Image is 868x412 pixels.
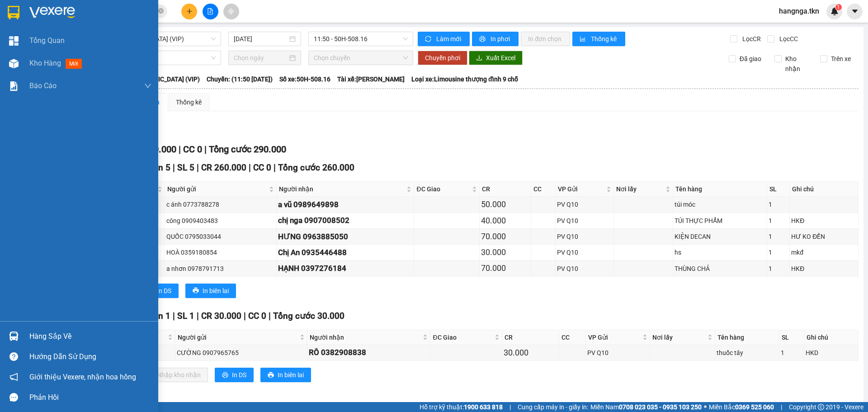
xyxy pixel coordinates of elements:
span: sync [425,36,433,43]
th: Ghi chú [804,330,859,345]
span: VP Gửi [558,184,604,194]
span: Chọn chuyến [314,51,408,65]
span: | [197,311,199,321]
th: SL [767,182,790,197]
span: bar-chart [580,36,587,43]
li: [STREET_ADDRESS][PERSON_NAME]. [GEOGRAPHIC_DATA], Tỉnh [GEOGRAPHIC_DATA] [85,22,378,33]
button: plus [181,4,197,19]
img: icon-new-feature [830,7,839,15]
span: close-circle [158,7,164,16]
button: Chuyển phơi [418,51,467,65]
span: Nơi lấy [616,184,664,194]
span: message [9,393,18,402]
strong: 0369 525 060 [735,403,774,411]
span: Xuất Excel [486,53,515,63]
span: Tổng cước 30.000 [273,311,344,321]
span: CC 0 [253,162,271,173]
td: PV Q10 [586,345,650,361]
div: PV Q10 [587,348,648,358]
span: printer [268,372,274,379]
button: bar-chartThống kê [572,32,625,46]
button: downloadNhập kho nhận [140,368,208,382]
span: printer [193,287,199,294]
span: CR 30.000 [201,311,241,321]
div: HƯ KO ĐỀN [791,232,857,242]
li: Hotline: 1900 8153 [85,33,378,45]
span: Hỗ trợ kỹ thuật: [420,402,503,412]
span: file-add [207,8,213,14]
button: printerIn phơi [472,32,519,46]
span: Người gửi [178,332,298,342]
span: download [476,55,482,62]
div: công 0909403483 [166,216,275,226]
div: 50.000 [481,198,529,211]
strong: 1900 633 818 [464,403,503,411]
span: | [509,402,511,412]
button: downloadXuất Excel [469,51,523,65]
div: 1 [769,232,788,242]
span: ĐC Giao [433,332,493,342]
span: Nơi lấy [652,332,706,342]
div: HƯNG 0963885050 [278,231,413,243]
span: SL 5 [177,162,194,173]
span: VP Gửi [588,332,641,342]
span: notification [9,373,18,381]
div: 30.000 [504,346,557,359]
span: Kho hàng [29,59,61,67]
span: In phơi [491,34,511,44]
span: Tổng cước 260.000 [278,162,354,173]
div: mkđ [791,247,857,257]
button: printerIn DS [140,284,179,298]
div: 1 [781,348,802,358]
span: | [179,144,181,155]
button: printerIn biên lai [260,368,311,382]
div: 1 [769,247,788,257]
div: TÚI THỰC PHẨM [675,216,766,226]
input: 11/09/2025 [234,34,288,44]
div: KIỆN DECAN [675,232,766,242]
span: Lọc CC [776,34,799,44]
span: 1 [837,4,840,10]
strong: 0708 023 035 - 0935 103 250 [619,403,702,411]
div: 1 [769,199,788,209]
td: PV Q10 [556,245,614,260]
span: Miền Bắc [709,402,774,412]
td: PV Q10 [556,229,614,245]
span: Người gửi [167,184,267,194]
div: c ánh 0773788278 [166,199,275,209]
img: warehouse-icon [9,59,19,68]
span: Cung cấp máy in - giấy in: [518,402,588,412]
div: Chị An 0935446488 [278,246,413,259]
div: 40.000 [481,214,529,227]
th: CR [502,330,559,345]
span: In biên lai [278,370,304,380]
td: PV Q10 [556,197,614,213]
img: dashboard-icon [9,36,19,46]
div: CƯỜNG 0907965765 [177,348,306,358]
td: PV Q10 [556,213,614,229]
span: Làm mới [436,34,462,44]
span: ĐC Giao [416,184,470,194]
span: Số xe: 50H-508.16 [279,74,330,84]
div: PV Q10 [557,232,612,242]
span: plus [186,8,193,14]
div: PV Q10 [557,199,612,209]
button: caret-down [847,4,863,19]
span: Đã giao [736,54,765,64]
span: | [249,162,251,173]
th: Tên hàng [715,330,779,345]
span: | [173,162,175,173]
span: Đơn 5 [146,162,170,173]
img: logo.jpg [11,11,57,57]
div: HKĐ [791,216,857,226]
span: caret-down [851,7,859,15]
span: question-circle [9,352,18,361]
div: PV Q10 [557,247,612,257]
button: printerIn DS [215,368,254,382]
span: ⚪️ [704,405,707,409]
div: 30.000 [481,246,529,259]
div: Phản hồi [29,391,151,404]
span: In biên lai [203,286,229,296]
div: QUỐC 0795033044 [166,232,275,242]
input: Chọn ngày [234,53,288,63]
